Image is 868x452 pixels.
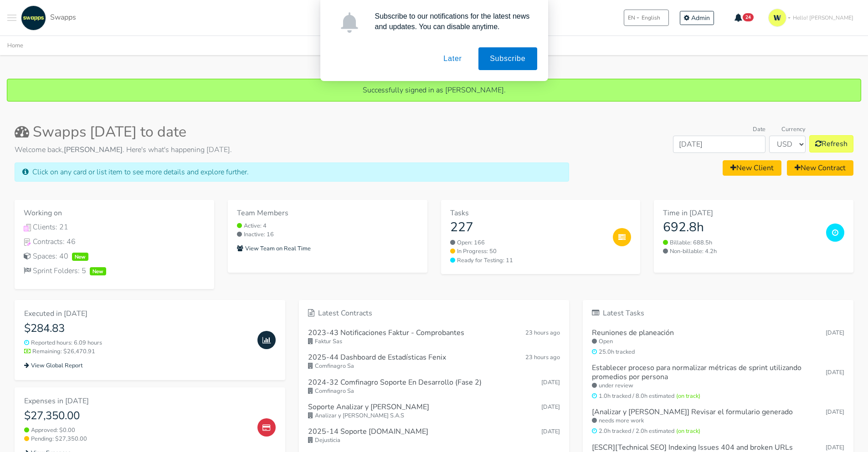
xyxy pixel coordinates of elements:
[654,200,853,273] a: Time in [DATE] 692.8h Billable: 688.5h Non-billable: 4.2h
[592,337,844,346] small: Open
[478,47,537,70] button: Subscribe
[663,239,819,247] small: Billable: 688.5h
[308,362,560,371] small: Comfinagro Sa
[592,348,844,356] small: 25.0h tracked
[450,220,606,235] h3: 227
[308,329,464,337] h6: 2023-43 Notificaciones Faktur - Comprobantes
[663,247,819,256] small: Non-billable: 4.2h
[826,329,844,337] small: [DATE]
[676,427,700,435] span: (on track)
[592,408,793,416] h6: [Analizar y [PERSON_NAME]] Revisar el formulario generado
[592,381,844,390] small: under review
[592,364,826,381] h6: Establecer proceso para normalizar métricas de sprint utilizando promedios por persona
[592,443,793,452] h6: [ESCR][Technical SEO] Indexing Issues 404 and broken URLs
[15,144,569,155] p: Welcome back, . Here's what's happening [DATE].
[592,360,844,404] a: Establecer proceso para normalizar métricas de sprint utilizando promedios por persona [DATE] und...
[592,427,844,436] small: 2.0h tracked / 2.0h estimated
[450,247,606,256] a: In Progress: 50
[308,353,446,362] h6: 2025-44 Dashboard de Estadísticas Fenix
[15,163,569,182] div: Click on any card or list item to see more details and explore further.
[809,135,853,152] button: Refresh
[24,236,205,247] a: Contracts IconContracts: 46
[308,387,560,396] small: Comfinagro Sa
[237,244,311,253] small: View Team on Real Time
[308,399,560,424] a: Soporte Analizar y [PERSON_NAME] [DATE] Analizar y [PERSON_NAME] S.A.S
[24,397,250,406] h6: Expenses in [DATE]
[450,239,606,247] a: Open: 166
[24,310,250,318] h6: Executed in [DATE]
[24,435,250,443] small: Pending: $27,350.00
[24,265,205,276] div: Sprint Folders: 5
[308,403,429,411] h6: Soporte Analizar y [PERSON_NAME]
[592,416,844,425] small: needs more work
[723,160,781,176] a: New Client
[592,404,844,440] a: [Analizar y [PERSON_NAME]] Revisar el formulario generado [DATE] needs more work 2.0h tracked / 2...
[15,123,569,141] h2: Swapps [DATE] to date
[24,251,205,262] div: Spaces: 40
[308,337,560,346] small: Faktur Sas
[676,392,700,400] span: (on track)
[592,325,844,361] a: Reuniones de planeación [DATE] Open 25.0h tracked
[541,378,560,386] span: Sep 12, 2025 16:21
[237,222,418,230] small: Active: 4
[24,322,250,335] h4: $284.83
[90,267,106,275] span: New
[753,125,765,134] label: Date
[663,220,819,235] h3: 692.8h
[308,424,560,448] a: 2025-14 Soporte [DOMAIN_NAME] [DATE] Dejusticia
[339,12,360,33] img: notification icon
[592,329,674,337] h6: Reuniones de planeación
[15,300,285,380] a: Executed in [DATE] $284.83 Reported hours: 6.09 hours Remaining: $26,470.91 View Global Report
[237,230,418,239] small: Inactive: 16
[24,224,31,231] img: Clients Icon
[525,329,560,337] span: Sep 15, 2025 12:43
[432,47,473,70] button: Later
[24,251,205,262] a: Spaces: 40New
[308,375,560,399] a: 2024-32 Comfinagro Soporte En Desarrollo (Fase 2) [DATE] Comfinagro Sa
[24,426,250,435] small: Approved: $0.00
[308,436,560,445] small: Dejusticia
[525,353,560,361] span: Sep 15, 2025 12:21
[72,253,88,261] span: New
[24,236,205,247] div: Contracts: 46
[24,239,31,246] img: Contracts Icon
[541,427,560,436] span: Sep 04, 2025 15:36
[24,222,205,233] div: Clients: 21
[663,209,819,218] h6: Time in [DATE]
[368,11,537,32] div: Subscribe to our notifications for the latest news and updates. You can disable anytime.
[781,125,806,134] label: Currency
[450,209,606,235] a: Tasks 227
[24,222,205,233] a: Clients IconClients: 21
[308,411,560,420] small: Analizar y [PERSON_NAME] S.A.S
[450,209,606,218] h6: Tasks
[308,378,482,387] h6: 2024-32 Comfinagro Soporte En Desarrollo (Fase 2)
[787,160,853,176] a: New Contract
[826,368,844,377] small: [DATE]
[24,339,250,347] small: Reported hours: 6.09 hours
[24,347,250,356] small: Remaining: $26,470.91
[24,409,250,422] h4: $27,350.00
[64,145,123,155] strong: [PERSON_NAME]
[541,403,560,411] span: Sep 12, 2025 11:55
[237,209,418,218] h6: Team Members
[228,200,427,273] a: Team Members Active: 4 Inactive: 16 View Team on Real Time
[592,392,844,401] small: 1.0h tracked / 8.0h estimated
[24,265,205,276] a: Sprint Folders: 5New
[308,427,428,436] h6: 2025-14 Soporte [DOMAIN_NAME]
[24,209,205,218] h6: Working on
[308,350,560,374] a: 2025-44 Dashboard de Estadísticas Fenix 23 hours ago Comfinagro Sa
[308,325,560,350] a: 2023-43 Notificaciones Faktur - Comprobantes 23 hours ago Faktur Sas
[592,309,844,318] h6: Latest Tasks
[826,443,844,452] small: [DATE]
[450,256,606,265] a: Ready for Testing: 11
[24,361,82,370] small: View Global Report
[826,408,844,416] small: [DATE]
[16,85,852,96] p: Successfully signed in as [PERSON_NAME].
[308,309,560,318] h6: Latest Contracts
